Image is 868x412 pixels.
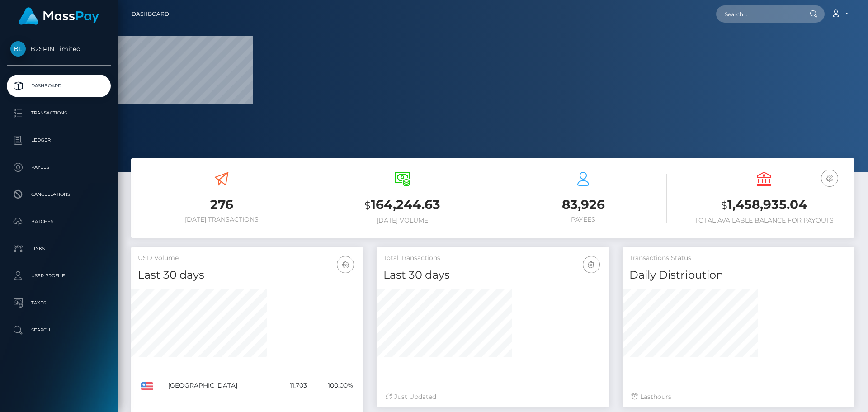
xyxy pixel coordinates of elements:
h5: USD Volume [138,254,356,263]
td: [GEOGRAPHIC_DATA] [165,375,276,396]
div: Just Updated [386,392,599,402]
h5: Total Transactions [383,254,602,263]
a: Dashboard [132,5,169,24]
p: Batches [10,215,107,228]
a: Transactions [7,102,111,124]
p: User Profile [10,269,107,283]
img: US.png [141,382,153,390]
h3: 164,244.63 [319,196,486,214]
h4: Last 30 days [138,267,356,283]
a: Links [7,237,111,260]
td: 100.00% [310,375,357,396]
h4: Daily Distribution [629,267,848,283]
a: User Profile [7,265,111,287]
h6: Total Available Balance for Payouts [680,217,848,224]
h5: Transactions Status [629,254,848,263]
a: Payees [7,156,111,179]
td: 11,703 [276,375,310,396]
a: Cancellations [7,183,111,206]
h3: 83,926 [500,196,667,213]
a: Search [7,319,111,341]
a: Taxes [7,292,111,314]
h6: Payees [500,216,667,223]
p: Cancellations [10,188,107,201]
a: Dashboard [7,75,111,97]
p: Search [10,323,107,337]
p: Taxes [10,296,107,310]
p: Dashboard [10,79,107,93]
h3: 276 [138,196,305,213]
div: Last hours [632,392,845,402]
small: $ [364,199,371,212]
input: Search... [716,5,801,23]
img: MassPay Logo [19,7,99,25]
p: Links [10,242,107,256]
span: B2SPIN Limited [7,45,111,53]
h3: 1,458,935.04 [680,196,848,214]
small: $ [721,199,727,212]
h6: [DATE] Transactions [138,216,305,223]
a: Batches [7,210,111,233]
p: Ledger [10,133,107,147]
a: Ledger [7,129,111,152]
h6: [DATE] Volume [319,217,486,224]
img: B2SPIN Limited [10,41,26,57]
p: Payees [10,161,107,174]
p: Transactions [10,106,107,120]
h4: Last 30 days [383,267,602,283]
